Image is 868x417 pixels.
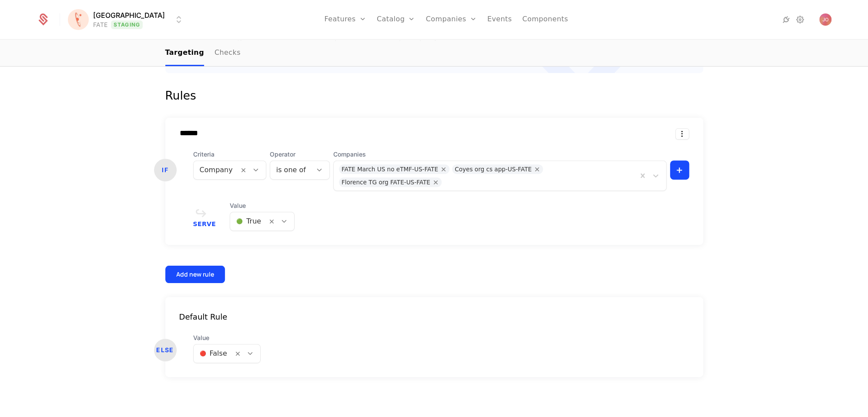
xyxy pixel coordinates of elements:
div: IF [154,159,177,181]
a: Targeting [165,40,204,66]
div: Remove FATE March US no eTMF-US-FATE [438,164,449,174]
span: [GEOGRAPHIC_DATA] [93,10,165,20]
span: Companies [333,150,667,159]
span: Value [193,334,261,342]
ul: Choose Sub Page [165,40,241,66]
span: Staging [111,20,143,29]
div: ELSE [154,339,177,361]
a: Checks [214,40,241,66]
div: FATE March US no eTMF-US-FATE [342,164,438,174]
nav: Main [165,40,703,66]
div: Remove Coyes org cs app-US-FATE [532,164,543,174]
div: FATE [93,20,107,29]
img: Jelena Obradovic [819,13,831,26]
div: Default Rule [165,311,703,323]
div: Coyes org cs app-US-FATE [455,164,532,174]
button: + [670,160,689,180]
span: Criteria [193,150,266,159]
div: Florence TG org FATE-US-FATE [342,177,430,187]
button: Select environment [70,10,184,29]
button: Open user button [819,13,831,26]
button: Add new rule [165,266,225,283]
div: Add new rule [176,270,214,279]
a: Integrations [781,14,791,25]
img: Florence [68,9,89,30]
div: Remove Florence TG org FATE-US-FATE [430,177,442,187]
a: Settings [795,14,805,25]
span: Value [230,201,295,210]
button: Select action [675,128,689,140]
span: Operator [270,150,330,159]
span: Serve [193,221,216,227]
div: Rules [165,87,703,104]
